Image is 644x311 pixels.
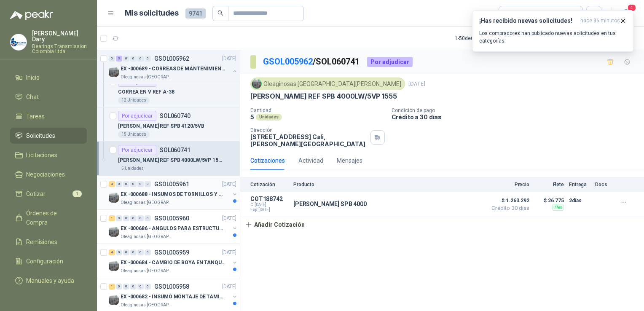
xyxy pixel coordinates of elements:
[26,170,65,179] span: Negociaciones
[137,284,144,290] div: 0
[109,247,238,274] a: 4 0 0 0 0 0 GSOL005959[DATE] Company LogoEX -000684 - CAMBIO DE BOYA EN TANQUE ALIMENTADOROleagin...
[250,113,254,121] p: 5
[408,80,425,88] p: [DATE]
[26,257,63,266] span: Configuración
[145,56,151,62] div: 0
[137,249,144,255] div: 0
[240,216,309,233] button: Añadir Cotización
[109,181,115,187] div: 4
[222,180,236,188] p: [DATE]
[472,10,634,52] button: ¡Has recibido nuevas solicitudes!hace 36 minutos Los compradores han publicado nuevas solicitudes...
[121,190,225,198] p: EX -000688 - INSUMOS DE TORNILLOS Y TUERCAS
[154,181,189,187] p: GSOL005961
[10,166,87,182] a: Negociaciones
[337,156,362,165] div: Mensajes
[118,165,147,172] div: 5 Unidades
[32,30,87,42] p: [PERSON_NAME] Dary
[109,54,238,80] a: 0 3 0 0 0 0 GSOL005962[DATE] Company LogoEX -000689 - CORREAS DE MANTENIMIENTOOleaginosas [GEOGRA...
[137,56,144,62] div: 0
[250,127,367,133] p: Dirección
[26,276,74,285] span: Manuales y ayuda
[123,56,129,62] div: 0
[222,214,236,223] p: [DATE]
[10,10,53,20] img: Logo peakr
[534,196,564,206] p: $ 26.775
[26,131,55,140] span: Solicitudes
[26,189,46,198] span: Cotizar
[455,32,510,45] div: 1 - 50 de 6542
[10,234,87,250] a: Remisiones
[121,233,174,240] p: Oleaginosas [GEOGRAPHIC_DATA][PERSON_NAME]
[123,181,129,187] div: 0
[26,237,57,247] span: Remisiones
[137,181,144,187] div: 0
[569,196,590,206] p: 2 días
[123,249,129,255] div: 0
[487,196,529,206] span: $ 1.263.292
[118,97,150,104] div: 12 Unidades
[130,284,137,290] div: 0
[252,79,261,88] img: Company Logo
[154,284,189,290] p: GSOL005958
[121,259,225,267] p: EX -000684 - CAMBIO DE BOYA EN TANQUE ALIMENTADOR
[185,8,206,19] span: 9741
[116,56,122,62] div: 3
[109,56,115,62] div: 0
[130,181,137,187] div: 0
[10,70,87,86] a: Inicio
[145,249,151,255] div: 0
[145,181,151,187] div: 0
[250,92,397,101] p: [PERSON_NAME] REF SPB 4000LW/5VP 1555
[121,302,174,308] p: Oleaginosas [GEOGRAPHIC_DATA][PERSON_NAME]
[160,79,191,85] p: SOL060739
[263,56,313,67] a: GSOL005962
[145,284,151,290] div: 0
[154,215,189,221] p: GSOL005960
[250,207,288,212] span: Exp: [DATE]
[109,249,115,255] div: 4
[109,295,119,305] img: Company Logo
[10,205,87,231] a: Órdenes de Compra
[367,57,413,67] div: Por adjudicar
[130,56,137,62] div: 0
[250,133,367,147] p: [STREET_ADDRESS] Cali , [PERSON_NAME][GEOGRAPHIC_DATA]
[116,284,122,290] div: 0
[580,17,620,24] span: hace 36 minutos
[116,215,122,221] div: 0
[293,201,367,207] p: [PERSON_NAME] SPB 4000
[118,122,204,130] p: [PERSON_NAME] REF SPB 4120/5VB
[250,182,288,188] p: Cotización
[298,156,323,165] div: Actividad
[10,108,87,124] a: Tareas
[97,73,240,107] a: Por adjudicarSOL060739CORREA EN V REF A-3812 Unidades
[109,261,119,271] img: Company Logo
[10,128,87,144] a: Solicitudes
[72,190,82,197] span: 1
[109,213,238,240] a: 1 0 0 0 0 0 GSOL005960[DATE] Company LogoEX -000686 - ANGULOS PARA ESTRUCTURAS DE FOSA DE LOleagi...
[392,113,641,121] p: Crédito a 30 días
[118,131,150,138] div: 15 Unidades
[10,89,87,105] a: Chat
[11,34,27,50] img: Company Logo
[109,67,119,77] img: Company Logo
[137,215,144,221] div: 0
[123,284,129,290] div: 0
[118,111,156,121] div: Por adjudicar
[121,225,225,233] p: EX -000686 - ANGULOS PARA ESTRUCTURAS DE FOSA DE L
[118,156,223,164] p: [PERSON_NAME] REF SPB 4000LW/5VP 1555
[160,113,191,119] p: SOL060740
[97,107,240,142] a: Por adjudicarSOL060740[PERSON_NAME] REF SPB 4120/5VB15 Unidades
[627,4,636,12] span: 4
[534,182,564,188] p: Flete
[118,145,156,155] div: Por adjudicar
[109,227,119,237] img: Company Logo
[109,179,238,206] a: 4 0 0 0 0 0 GSOL005961[DATE] Company LogoEX -000688 - INSUMOS DE TORNILLOS Y TUERCASOleaginosas [...
[250,78,405,90] div: Oleaginosas [GEOGRAPHIC_DATA][PERSON_NAME]
[121,268,174,274] p: Oleaginosas [GEOGRAPHIC_DATA][PERSON_NAME]
[487,182,529,188] p: Precio
[145,215,151,221] div: 0
[552,204,564,211] div: Flex
[487,206,529,211] span: Crédito 30 días
[479,17,577,24] h3: ¡Has recibido nuevas solicitudes!
[160,147,191,153] p: SOL060741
